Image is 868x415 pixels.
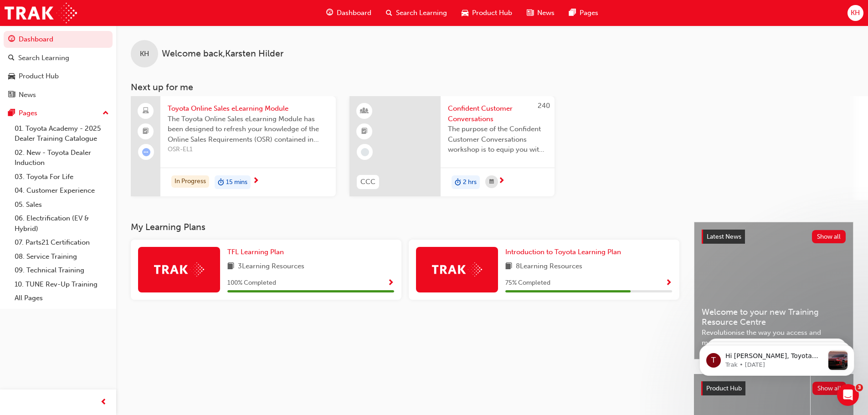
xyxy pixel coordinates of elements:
[472,8,512,18] span: Product Hub
[168,103,329,114] span: Toyota Online Sales eLearning Module
[116,82,868,92] h3: Next up for me
[562,4,606,22] a: pages-iconPages
[168,144,329,155] span: OSR-EL1
[11,263,113,277] a: 09. Technical Training
[11,277,113,292] a: 10. TUNE Rev-Up Training
[349,96,555,196] a: 240CCCConfident Customer ConversationsThe purpose of the Confident Customer Conversations worksho...
[387,279,394,287] span: Show Progress
[8,36,15,44] span: guage-icon
[396,8,447,18] span: Search Learning
[171,175,209,188] div: In Progress
[361,105,368,117] span: learningResourceType_INSTRUCTOR_LED-icon
[143,126,149,138] span: booktick-icon
[4,31,113,48] a: Dashboard
[505,248,621,256] span: Introduction to Toyota Learning Plan
[19,90,36,100] div: News
[706,384,742,392] span: Product Hub
[227,247,288,257] a: TFL Learning Plan
[18,53,69,63] div: Search Learning
[702,230,846,244] a: Latest NewsShow all
[226,177,247,188] span: 15 mins
[448,103,547,124] span: Confident Customer Conversations
[100,397,107,408] span: prev-icon
[8,91,15,99] span: news-icon
[455,176,461,188] span: duration-icon
[8,54,15,62] span: search-icon
[162,49,283,59] span: Welcome back , Karsten Hilder
[252,177,259,185] span: next-icon
[140,49,149,59] span: KH
[847,5,863,21] button: KH
[11,291,113,305] a: All Pages
[360,177,375,187] span: CCC
[19,71,59,82] div: Product Hub
[505,247,625,257] a: Introduction to Toyota Learning Plan
[227,261,234,272] span: book-icon
[154,262,204,277] img: Trak
[8,72,15,81] span: car-icon
[432,262,482,277] img: Trak
[4,87,113,103] a: News
[694,222,853,359] a: Latest NewsShow allWelcome to your new Training Resource CentreRevolutionise the way you access a...
[227,248,284,256] span: TFL Learning Plan
[538,102,550,110] span: 240
[580,8,598,18] span: Pages
[837,384,859,406] iframe: Intercom live chat
[516,261,582,272] span: 8 Learning Resources
[4,105,113,122] button: Pages
[707,233,741,241] span: Latest News
[527,7,534,19] span: news-icon
[4,29,113,105] button: DashboardSearch LearningProduct HubNews
[326,7,333,19] span: guage-icon
[11,236,113,250] a: 07. Parts21 Certification
[498,177,505,185] span: next-icon
[665,279,672,287] span: Show Progress
[168,114,329,145] span: The Toyota Online Sales eLearning Module has been designed to refresh your knowledge of the Onlin...
[505,261,512,272] span: book-icon
[856,384,863,391] span: 3
[11,170,113,184] a: 03. Toyota For Life
[218,176,224,188] span: duration-icon
[8,109,15,118] span: pages-icon
[11,122,113,146] a: 01. Toyota Academy - 2025 Dealer Training Catalogue
[569,7,576,19] span: pages-icon
[519,4,562,22] a: news-iconNews
[11,146,113,170] a: 02. New - Toyota Dealer Induction
[11,250,113,264] a: 08. Service Training
[665,277,672,289] button: Show Progress
[142,148,150,156] span: learningRecordVerb_ATTEMPT-icon
[227,278,276,288] span: 100 % Completed
[505,278,550,288] span: 75 % Completed
[387,277,394,289] button: Show Progress
[686,327,868,390] iframe: Intercom notifications message
[4,68,113,85] a: Product Hub
[11,184,113,198] a: 04. Customer Experience
[489,176,494,188] span: calendar-icon
[386,7,392,19] span: search-icon
[11,198,113,212] a: 05. Sales
[337,8,371,18] span: Dashboard
[463,177,477,188] span: 2 hrs
[131,222,679,232] h3: My Learning Plans
[851,8,860,18] span: KH
[143,105,149,117] span: laptop-icon
[702,307,846,328] span: Welcome to your new Training Resource Centre
[379,4,454,22] a: search-iconSearch Learning
[131,96,336,196] a: Toyota Online Sales eLearning ModuleThe Toyota Online Sales eLearning Module has been designed to...
[361,126,368,138] span: booktick-icon
[11,211,113,236] a: 06. Electrification (EV & Hybrid)
[462,7,468,19] span: car-icon
[5,3,77,23] img: Trak
[4,50,113,67] a: Search Learning
[448,124,547,155] span: The purpose of the Confident Customer Conversations workshop is to equip you with tools to commun...
[103,108,109,119] span: up-icon
[319,4,379,22] a: guage-iconDashboard
[454,4,519,22] a: car-iconProduct Hub
[361,148,369,156] span: learningRecordVerb_NONE-icon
